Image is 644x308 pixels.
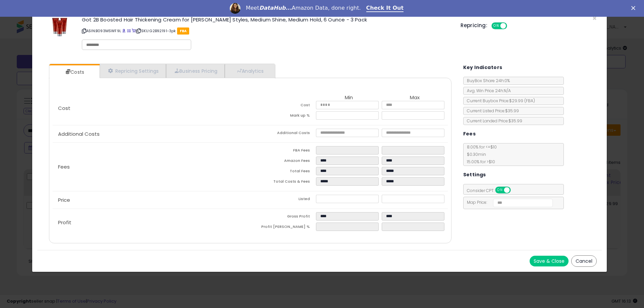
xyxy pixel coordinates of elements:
h5: Key Indicators [463,63,502,72]
span: $29.99 [509,98,535,104]
a: Costs [49,65,99,79]
i: DataHub... [259,5,292,11]
img: Profile image for Georgie [230,3,240,14]
td: Total Fees [250,167,316,177]
h3: Got 2B Boosted Hair Thickening Cream for [PERSON_NAME] Styles, Medium Shine, Medium Hold, 6 Ounce... [82,17,450,22]
td: Additional Costs [250,129,316,139]
span: × [592,13,597,23]
p: Profit [53,220,250,225]
span: OFF [506,23,517,29]
span: BuyBox Share 24h: 0% [464,78,510,83]
span: ON [496,187,504,193]
div: Close [631,6,638,10]
img: 41R+60dPa-L._SL60_.jpg [52,17,67,37]
td: Mark up % [250,111,316,122]
span: Avg. Win Price 24h: N/A [464,88,511,94]
a: Check It Out [366,5,404,12]
td: Cost [250,101,316,111]
td: FBA Fees [250,146,316,157]
button: Save & Close [530,256,569,266]
span: 8.00 % for <= $10 [464,144,497,165]
p: Cost [53,106,250,111]
span: OFF [509,187,520,193]
span: 15.00 % for > $10 [464,159,495,165]
a: Your listing only [132,28,136,34]
a: BuyBox page [122,28,126,34]
p: Price [53,197,250,203]
td: Listed [250,195,316,205]
span: $0.30 min [464,151,486,157]
th: Min [316,95,382,101]
p: Fees [53,164,250,170]
span: FBA [177,27,190,35]
td: Amazon Fees [250,157,316,167]
button: Cancel [571,255,597,267]
span: Consider CPT: [464,188,520,193]
p: ASIN: B093MSWF9L | SKU: G2B92191-3pk [82,25,450,36]
span: ON [492,23,500,29]
td: Total Costs & Fees [250,177,316,188]
a: All offer listings [127,28,131,34]
a: Repricing Settings [100,64,166,78]
span: Current Landed Price: $35.99 [464,118,522,124]
td: Profit [PERSON_NAME] % [250,223,316,233]
h5: Fees [463,130,476,138]
h5: Settings [463,171,486,179]
a: Business Pricing [166,64,225,78]
h5: Repricing: [461,23,487,28]
span: Current Listed Price: $35.99 [464,108,519,114]
span: Map Price: [464,199,553,205]
p: Additional Costs [53,131,250,137]
span: ( FBA ) [524,98,535,104]
th: Max [382,95,447,101]
div: Meet Amazon Data, done right. [246,5,361,11]
a: Analytics [225,64,274,78]
span: Current Buybox Price: [464,98,535,104]
td: Gross Profit [250,212,316,223]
